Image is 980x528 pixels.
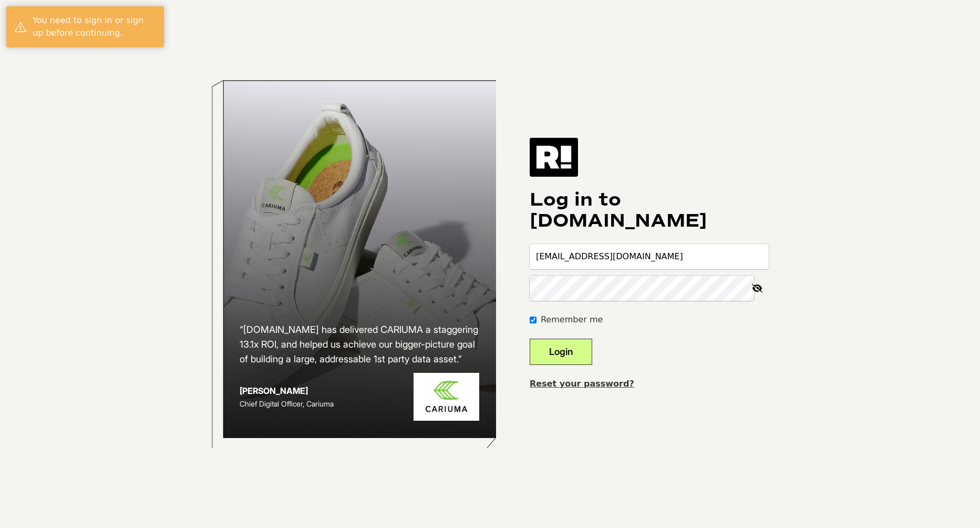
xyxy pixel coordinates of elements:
[530,339,592,365] button: Login
[530,244,769,269] input: Email
[541,313,603,326] label: Remember me
[240,399,334,408] span: Chief Digital Officer, Cariuma
[530,379,634,389] a: Reset your password?
[240,385,308,396] strong: [PERSON_NAME]
[33,14,156,39] div: You need to sign in or sign up before continuing.
[530,138,578,177] img: Retention.com
[530,189,769,231] h1: Log in to [DOMAIN_NAME]
[240,322,479,367] h2: “[DOMAIN_NAME] has delivered CARIUMA a staggering 13.1x ROI, and helped us achieve our bigger-pic...
[414,373,479,421] img: Cariuma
